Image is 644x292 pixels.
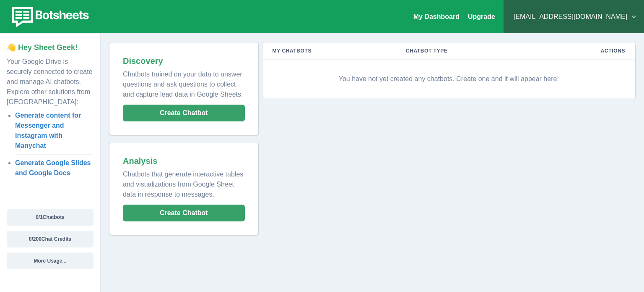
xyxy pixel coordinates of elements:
[413,13,460,20] a: My Dashboard
[7,231,93,247] button: 0/200Chat Credits
[123,205,245,221] button: Create Chatbot
[7,42,93,53] p: 👋 Hey Sheet Geek!
[123,166,245,200] p: Chatbots that generate interactive tables and visualizations from Google Sheet data in response t...
[510,8,637,25] button: [EMAIL_ADDRESS][DOMAIN_NAME]
[123,105,245,121] button: Create Chatbot
[15,112,81,149] a: Generate content for Messenger and Instagram with Manychat
[123,56,245,66] h2: Discovery
[7,253,93,269] button: More Usage...
[7,5,91,29] img: botsheets-logo.png
[396,42,535,60] th: Chatbot Type
[535,42,635,60] th: Actions
[262,42,396,60] th: My Chatbots
[7,209,93,226] button: 0/1Chatbots
[468,13,495,20] a: Upgrade
[15,159,91,176] a: Generate Google Slides and Google Docs
[123,156,245,166] h2: Analysis
[7,53,93,107] p: Your Google Drive is securely connected to create and manage AI chatbots. Explore other solutions...
[123,66,245,100] p: Chatbots trained on your data to answer questions and ask questions to collect and capture lead d...
[273,66,625,92] p: You have not yet created any chatbots. Create one and it will appear here!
